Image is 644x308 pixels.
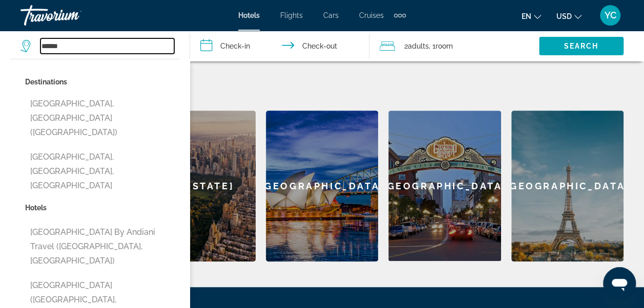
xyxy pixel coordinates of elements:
p: Hotels [25,201,180,215]
h2: Featured Destinations [20,80,624,100]
a: Travorium [20,2,123,29]
a: Flights [280,11,303,19]
p: Destinations [25,75,180,89]
a: Cruises [359,11,384,19]
div: [GEOGRAPHIC_DATA] [388,111,501,261]
span: Room [435,42,453,50]
a: Hotels [238,11,260,19]
span: , 1 [429,39,453,53]
button: Search [539,37,624,55]
span: Adults [408,42,429,50]
button: User Menu [597,5,624,26]
span: Search [564,42,599,50]
button: Change language [522,9,541,24]
button: Check in and out dates [190,31,370,61]
button: Extra navigation items [394,7,406,24]
a: [GEOGRAPHIC_DATA] [511,111,624,261]
button: Travelers: 2 adults, 0 children [369,31,539,61]
a: [GEOGRAPHIC_DATA] [388,111,501,261]
span: 2 [404,39,429,53]
span: USD [556,12,572,20]
a: [US_STATE] [143,111,255,261]
button: [GEOGRAPHIC_DATA] By Andiani Travel ([GEOGRAPHIC_DATA], [GEOGRAPHIC_DATA]) [25,223,180,271]
button: [GEOGRAPHIC_DATA], [GEOGRAPHIC_DATA], [GEOGRAPHIC_DATA] [25,147,180,195]
a: [GEOGRAPHIC_DATA] [266,111,378,261]
button: Change currency [556,9,581,24]
button: [GEOGRAPHIC_DATA], [GEOGRAPHIC_DATA] ([GEOGRAPHIC_DATA]) [25,94,180,142]
iframe: Button to launch messaging window [603,267,636,300]
a: Cars [323,11,339,19]
span: en [522,12,531,20]
span: YC [605,10,616,20]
